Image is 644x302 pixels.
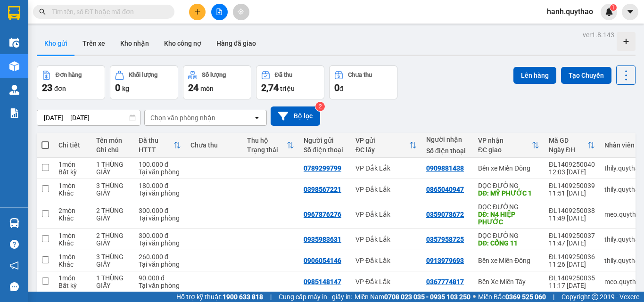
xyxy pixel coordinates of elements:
img: icon-new-feature [605,8,613,16]
button: Tạo Chuyến [561,67,611,84]
span: question-circle [10,240,19,249]
div: Chưa thu [190,141,238,149]
span: caret-down [626,8,635,16]
div: 11:17 [DATE] [549,282,595,289]
span: copyright [592,294,598,300]
div: 11:47 [DATE] [549,239,595,247]
span: message [10,282,19,291]
div: DĐ: N4 HIỆP PHƯỚC [478,211,539,226]
div: 11:51 [DATE] [549,189,595,197]
img: logo-vxr [8,6,20,20]
div: 90.000 đ [139,274,181,282]
div: 1 món [58,253,87,261]
div: 0985148147 [304,278,341,286]
div: 1 THÙNG GIẤY [96,274,129,289]
div: Chưa thu [348,72,372,78]
div: Khối lượng [129,72,157,78]
button: Khối lượng0kg [110,65,178,99]
div: VP gửi [355,137,409,144]
div: 0906054146 [304,257,341,264]
button: Đã thu2,74 triệu [256,65,324,99]
div: VP Đắk Lắk [355,236,417,243]
span: 0 [115,82,120,93]
button: Hàng đã giao [209,32,264,55]
span: search [39,8,46,15]
span: | [270,292,272,302]
div: Số điện thoại [426,147,469,155]
div: 0913979693 [426,257,464,264]
strong: 1900 633 818 [223,293,263,301]
div: 300.000 đ [139,232,181,239]
div: thily.quythao [604,257,644,264]
button: Lên hàng [513,67,556,84]
div: 2 THÙNG GIẤY [96,232,129,247]
div: Đã thu [275,72,292,78]
span: hanh.quythao [539,6,601,17]
div: 180.000 đ [139,182,181,189]
input: Tìm tên, số ĐT hoặc mã đơn [52,7,163,17]
div: 0865040947 [426,186,464,193]
img: warehouse-icon [9,85,19,95]
div: HTTT [139,146,173,154]
div: 0359078672 [426,211,464,218]
button: Chưa thu0đ [329,65,397,99]
div: DỌC ĐƯỜNG [478,182,539,189]
button: Trên xe [75,32,113,55]
div: Đã thu [139,137,173,144]
div: ĐL1409250037 [549,232,595,239]
div: Chọn văn phòng nhận [150,113,215,122]
button: aim [233,4,249,20]
div: DĐ: CỔNG 11 [478,239,539,247]
span: 0 [334,82,339,93]
div: DĐ: MỸ PHƯỚC 1 [478,189,539,197]
div: thily.quythao [604,186,644,193]
span: món [200,85,214,92]
div: 0367774817 [426,278,464,286]
span: aim [238,8,244,15]
span: đơn [54,85,66,92]
div: Nhân viên [604,141,644,149]
div: Số điện thoại [304,146,346,154]
div: 11:26 [DATE] [549,261,595,268]
div: 1 món [58,232,87,239]
div: 300.000 đ [139,207,181,214]
div: ĐL1409250035 [549,274,595,282]
span: kg [122,85,129,92]
span: Hỗ trợ kỹ thuật: [176,292,263,302]
span: Miền Nam [355,292,471,302]
div: 0935983631 [304,236,341,243]
sup: 2 [315,102,325,111]
div: Bến xe Miền Đông [478,164,539,172]
div: Bến xe Miền Đông [478,257,539,264]
div: Tên món [96,137,129,144]
div: 3 THÙNG GIẤY [96,182,129,197]
span: đ [339,85,343,92]
svg: open [253,114,261,122]
span: 1 [611,4,615,11]
button: Đơn hàng23đơn [37,65,105,99]
div: DỌC ĐƯỜNG [478,232,539,239]
div: Mã GD [549,137,587,144]
img: warehouse-icon [9,38,19,48]
span: file-add [216,8,223,15]
div: VP Đắk Lắk [355,186,417,193]
button: Kho công nợ [157,32,209,55]
button: Bộ lọc [271,106,320,126]
div: Khác [58,239,87,247]
div: 3 THÙNG GIẤY [96,253,129,268]
button: Kho gửi [37,32,75,55]
span: Miền Bắc [478,292,546,302]
div: Ngày ĐH [549,146,587,154]
div: Tại văn phòng [139,189,181,197]
div: 12:03 [DATE] [549,168,595,176]
div: VP Đắk Lắk [355,257,417,264]
div: 0398567221 [304,186,341,193]
div: Khác [58,189,87,197]
th: Toggle SortBy [134,133,186,158]
div: Trạng thái [247,146,287,154]
span: ⚪️ [473,295,476,299]
div: Người nhận [426,136,469,143]
div: Bất kỳ [58,282,87,289]
div: 2 THÙNG GIẤY [96,207,129,222]
div: VP Đắk Lắk [355,278,417,286]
